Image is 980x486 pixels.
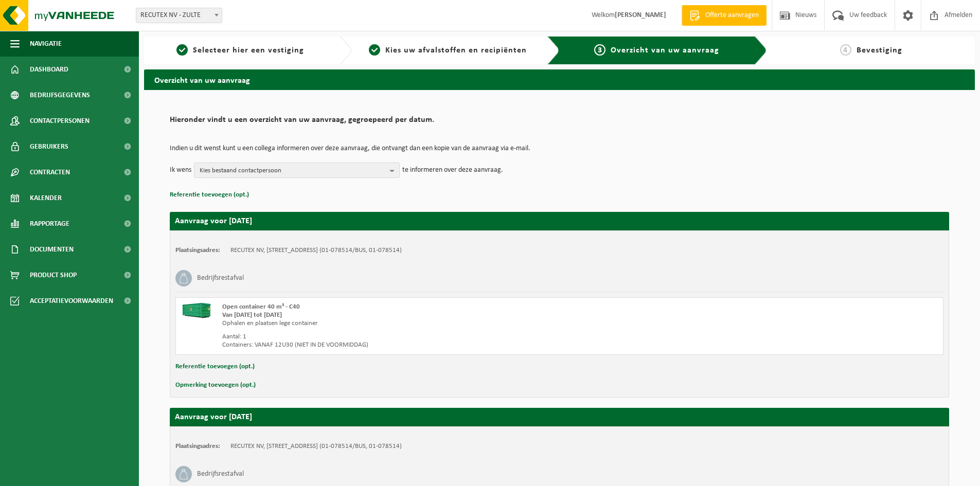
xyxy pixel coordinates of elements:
[175,443,220,449] strong: Plaatsingsadres:
[402,163,503,178] p: te informeren over deze aanvraag.
[222,303,300,310] span: Open container 40 m³ - C40
[175,413,252,421] strong: Aanvraag voor [DATE]
[222,312,282,318] strong: Van [DATE] tot [DATE]
[170,163,191,178] p: Ik wens
[30,288,113,314] span: Acceptatievoorwaarden
[30,31,62,57] span: Navigatie
[193,46,304,55] span: Selecteer hier een vestiging
[30,108,90,134] span: Contactpersonen
[175,360,255,373] button: Referentie toevoegen (opt.)
[840,44,851,56] span: 4
[703,10,761,21] span: Offerte aanvragen
[30,82,90,108] span: Bedrijfsgegevens
[175,247,220,254] strong: Plaatsingsadres:
[611,46,719,55] span: Overzicht van uw aanvraag
[175,379,256,392] button: Opmerking toevoegen (opt.)
[136,8,222,23] span: RECUTEX NV - ZULTE
[222,341,601,349] div: Containers: VANAF 12U30 (NIET IN DE VOORMIDDAG)
[149,44,331,57] a: 1Selecteer hier een vestiging
[30,159,70,185] span: Contracten
[200,163,386,178] span: Kies bestaand contactpersoon
[230,442,402,451] td: RECUTEX NV, [STREET_ADDRESS] (01-078514/BUS, 01-078514)
[170,188,249,202] button: Referentie toevoegen (opt.)
[369,44,380,56] span: 2
[594,44,605,56] span: 3
[385,46,527,55] span: Kies uw afvalstoffen en recipiënten
[144,69,975,89] h2: Overzicht van uw aanvraag
[682,5,767,26] a: Offerte aanvragen
[170,145,949,152] p: Indien u dit wenst kunt u een collega informeren over deze aanvraag, die ontvangt dan een kopie v...
[170,116,949,130] h2: Hieronder vindt u een overzicht van uw aanvraag, gegroepeerd per datum.
[357,44,539,57] a: 2Kies uw afvalstoffen en recipiënten
[222,333,601,341] div: Aantal: 1
[30,237,74,262] span: Documenten
[197,270,244,286] h3: Bedrijfsrestafval
[857,46,902,55] span: Bevestiging
[222,319,601,328] div: Ophalen en plaatsen lege container
[30,185,62,211] span: Kalender
[194,163,400,178] button: Kies bestaand contactpersoon
[197,466,244,482] h3: Bedrijfsrestafval
[136,8,222,23] span: RECUTEX NV - ZULTE
[615,11,666,19] strong: [PERSON_NAME]
[30,134,68,159] span: Gebruikers
[30,57,68,82] span: Dashboard
[30,262,77,288] span: Product Shop
[30,211,69,237] span: Rapportage
[175,217,252,225] strong: Aanvraag voor [DATE]
[181,303,212,318] img: HK-XC-40-GN-00.png
[230,246,402,255] td: RECUTEX NV, [STREET_ADDRESS] (01-078514/BUS, 01-078514)
[176,44,188,56] span: 1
